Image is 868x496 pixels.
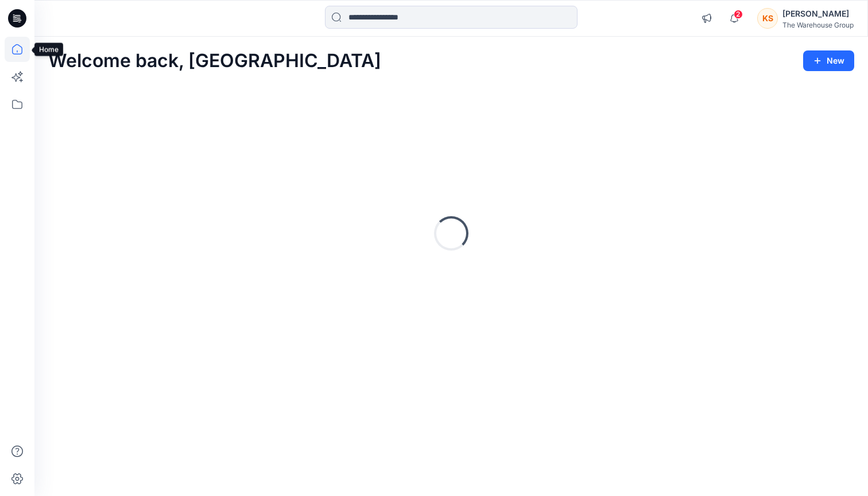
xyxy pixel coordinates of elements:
[803,50,854,71] button: New
[757,8,778,29] div: KS
[734,10,743,19] span: 2
[782,21,854,29] div: The Warehouse Group
[48,50,381,72] h2: Welcome back, [GEOGRAPHIC_DATA]
[782,7,854,21] div: [PERSON_NAME]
